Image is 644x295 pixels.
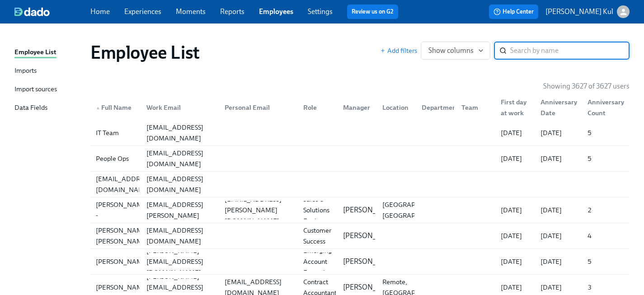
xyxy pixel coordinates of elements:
div: IT Team[EMAIL_ADDRESS][DOMAIN_NAME][DATE][DATE]5 [90,120,630,145]
div: Personal Email [217,98,296,117]
div: [DATE] [537,282,581,293]
div: [PERSON_NAME][EMAIL_ADDRESS][DOMAIN_NAME] [143,245,218,278]
button: Show columns [421,42,490,60]
p: [PERSON_NAME] [343,257,399,267]
div: [EMAIL_ADDRESS][PERSON_NAME][DOMAIN_NAME] [221,194,296,226]
a: Import sources [14,84,83,95]
div: Location [379,102,414,113]
a: Moments [176,7,206,16]
button: Review us on G2 [347,5,398,19]
a: Review us on G2 [352,7,394,16]
div: Anniversary Date [537,97,581,118]
div: IT Team [92,127,139,138]
div: [PERSON_NAME] [PERSON_NAME][EMAIL_ADDRESS][DOMAIN_NAME]Senior Enterprise Customer Success Manager... [90,223,630,248]
div: [PERSON_NAME] -[PERSON_NAME][EMAIL_ADDRESS][PERSON_NAME][DOMAIN_NAME][EMAIL_ADDRESS][PERSON_NAME]... [90,197,630,223]
div: Imports [14,66,37,77]
div: Import sources [14,84,57,95]
a: Imports [14,66,83,77]
div: Role [296,98,335,117]
a: Employees [259,7,293,16]
div: [EMAIL_ADDRESS][DOMAIN_NAME] [143,173,218,195]
div: Sales & Solutions Engineer [300,194,335,226]
div: [DATE] [537,153,581,164]
div: [DATE] [497,230,533,241]
a: IT Team[EMAIL_ADDRESS][DOMAIN_NAME][DATE][DATE]5 [90,120,630,146]
div: [DATE] [537,256,581,267]
a: Experiences [124,7,161,16]
div: First day at work [497,97,533,118]
div: Team [454,98,494,117]
div: [DATE] [497,256,533,267]
div: [DATE] [497,153,533,164]
div: Anniversary Count [580,98,628,117]
button: Add filters [380,46,417,55]
div: First day at work [494,98,533,117]
span: Show columns [428,46,483,55]
div: Department [414,98,454,117]
h1: Employee List [90,42,200,63]
div: Team [458,102,494,113]
a: [PERSON_NAME] [PERSON_NAME][EMAIL_ADDRESS][DOMAIN_NAME]Senior Enterprise Customer Success Manager... [90,223,630,249]
p: [PERSON_NAME] [343,282,399,292]
div: [PERSON_NAME] [92,282,152,293]
div: Manager [336,98,375,117]
div: [PERSON_NAME][EMAIL_ADDRESS][PERSON_NAME][DOMAIN_NAME] [143,188,218,232]
div: Work Email [139,98,218,117]
div: 2 [584,205,628,215]
div: Emerging Account Executive [300,245,335,278]
div: Work Email [143,102,218,113]
div: Anniversary Count [584,97,628,118]
button: [PERSON_NAME] Kul [545,5,630,18]
div: Role [300,102,335,113]
a: dado [14,7,90,16]
a: [PERSON_NAME][PERSON_NAME][EMAIL_ADDRESS][DOMAIN_NAME]Emerging Account Executive[PERSON_NAME][DAT... [90,249,630,275]
div: ▲Full Name [92,98,139,117]
div: Manager [339,102,375,113]
input: Search by name [510,42,630,60]
p: [PERSON_NAME] [343,205,399,215]
div: [DATE] [497,282,533,293]
a: Employee List [14,47,83,58]
a: [EMAIL_ADDRESS][DOMAIN_NAME][EMAIL_ADDRESS][DOMAIN_NAME] [90,172,630,197]
div: Data Fields [14,103,47,114]
div: Anniversary Date [533,98,581,117]
div: [GEOGRAPHIC_DATA], [GEOGRAPHIC_DATA] [379,199,454,221]
div: [EMAIL_ADDRESS][DOMAIN_NAME] [143,122,218,144]
div: 3 [584,282,628,293]
div: [DATE] [537,127,581,138]
div: Personal Email [221,102,296,113]
button: Help Center [489,5,538,19]
div: [DATE] [537,205,581,215]
div: 5 [584,127,628,138]
a: Home [90,7,110,16]
div: [PERSON_NAME] [92,256,152,267]
span: ▲ [96,106,100,110]
div: 5 [584,256,628,267]
a: People Ops[EMAIL_ADDRESS][DOMAIN_NAME][DATE][DATE]5 [90,146,630,172]
div: [DATE] [497,205,533,215]
div: Employee List [14,47,56,58]
div: Senior Enterprise Customer Success Manager - Growth [300,203,337,268]
div: [EMAIL_ADDRESS][DOMAIN_NAME][EMAIL_ADDRESS][DOMAIN_NAME] [90,172,630,197]
div: 5 [584,153,628,164]
div: [EMAIL_ADDRESS][DOMAIN_NAME] [143,148,218,169]
div: Full Name [92,102,139,113]
a: Settings [308,7,333,16]
div: [DATE] [537,230,581,241]
a: [PERSON_NAME] -[PERSON_NAME][EMAIL_ADDRESS][PERSON_NAME][DOMAIN_NAME][EMAIL_ADDRESS][PERSON_NAME]... [90,197,630,223]
div: [PERSON_NAME] - [92,199,152,221]
div: [EMAIL_ADDRESS][DOMAIN_NAME] [143,225,218,247]
img: dado [14,7,50,16]
p: [PERSON_NAME] Kul [545,7,613,17]
a: Data Fields [14,103,83,114]
div: Location [375,98,414,117]
div: Department [418,102,463,113]
div: [PERSON_NAME][PERSON_NAME][EMAIL_ADDRESS][DOMAIN_NAME]Emerging Account Executive[PERSON_NAME][DAT... [90,249,630,274]
p: Showing 3627 of 3627 users [543,81,630,91]
div: [EMAIL_ADDRESS][DOMAIN_NAME] [92,173,156,195]
a: Reports [220,7,244,16]
div: People Ops [92,153,139,164]
p: [PERSON_NAME] [343,231,399,241]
